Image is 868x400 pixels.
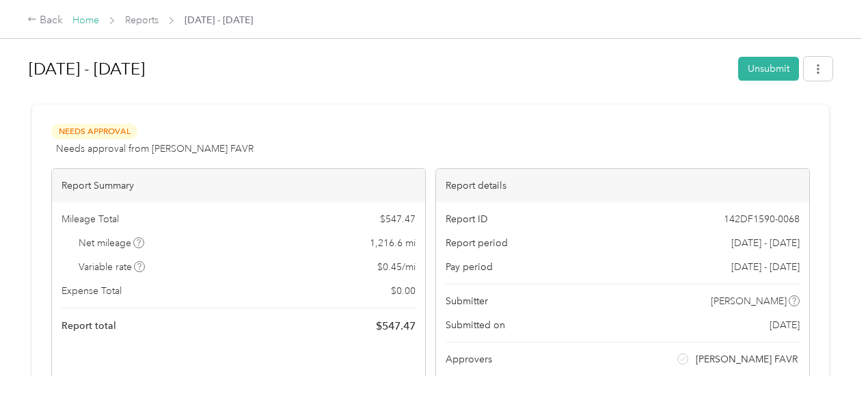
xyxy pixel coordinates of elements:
span: Report total [62,319,116,333]
span: $ 0.45 / mi [377,260,416,274]
button: Unsubmit [738,57,799,81]
a: Reports [125,14,159,26]
span: Mileage Total [62,212,119,226]
span: Needs approval from [PERSON_NAME] FAVR [56,142,254,156]
a: Home [72,14,99,26]
span: $ 547.47 [376,318,416,334]
span: $ 547.47 [380,212,416,226]
span: Approvers [446,352,492,366]
span: [DATE] - [DATE] [185,13,253,27]
span: Needs Approval [51,124,137,139]
div: Report Summary [52,169,425,202]
span: 1,216.6 mi [370,236,416,250]
span: Report ID [446,212,488,226]
h1: Sep 16 - 30, 2025 [29,53,729,85]
span: Submitter [446,294,488,308]
span: $ 0.00 [391,284,416,298]
span: Expense Total [62,284,122,298]
span: Net mileage [79,236,145,250]
span: 142DF1590-0068 [724,212,800,226]
span: Pay period [446,260,493,274]
span: Variable rate [79,260,146,274]
span: [DATE] - [DATE] [731,236,800,250]
span: [DATE] [770,318,800,332]
span: [PERSON_NAME] [711,294,787,308]
span: [PERSON_NAME] FAVR [696,352,798,366]
span: Submitted on [446,318,505,332]
div: Back [27,12,63,29]
span: Report period [446,236,508,250]
iframe: Everlance-gr Chat Button Frame [791,323,868,400]
span: [DATE] - [DATE] [731,260,800,274]
div: Report details [436,169,809,202]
